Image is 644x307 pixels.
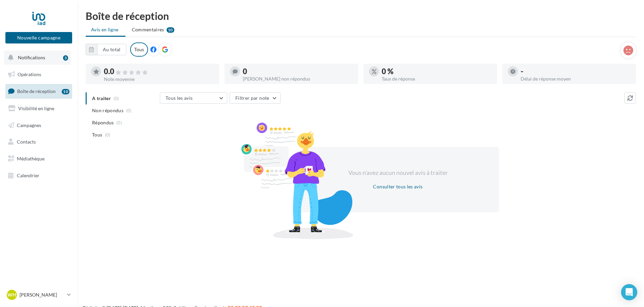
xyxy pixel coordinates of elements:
[86,44,126,55] button: Au total
[370,183,425,191] button: Consulter tous les avis
[230,92,281,104] button: Filtrer par note
[17,173,39,178] span: Calendrier
[105,132,111,137] span: (0)
[20,291,64,298] p: [PERSON_NAME]
[116,120,122,125] span: (0)
[4,152,74,166] a: Médiathèque
[92,119,114,126] span: Répondus
[97,44,126,55] button: Au total
[92,131,102,138] span: Tous
[382,76,492,81] div: Taux de réponse
[243,68,353,75] div: 0
[104,68,214,75] div: 0.0
[62,89,69,94] div: 10
[621,284,637,300] div: Open Intercom Messenger
[17,122,41,128] span: Campagnes
[18,71,41,77] span: Opérations
[130,42,148,57] div: Tous
[340,168,456,177] div: Vous n'avez aucun nouvel avis à traiter
[17,156,45,161] span: Médiathèque
[7,291,16,298] span: WH
[5,288,72,301] a: WH [PERSON_NAME]
[521,68,631,75] div: -
[382,68,492,75] div: 0 %
[4,101,74,116] a: Visibilité en ligne
[4,67,74,82] a: Opérations
[86,11,636,21] div: Boîte de réception
[132,26,164,33] span: Commentaires
[18,105,54,111] span: Visibilité en ligne
[160,92,227,104] button: Tous les avis
[4,168,74,183] a: Calendrier
[521,76,631,81] div: Délai de réponse moyen
[4,118,74,132] a: Campagnes
[126,108,132,113] span: (0)
[4,135,74,149] a: Contacts
[243,76,353,81] div: [PERSON_NAME] non répondus
[4,51,71,65] button: Notifications 3
[18,55,45,60] span: Notifications
[17,88,56,94] span: Boîte de réception
[17,139,36,145] span: Contacts
[4,84,74,98] a: Boîte de réception10
[166,95,193,101] span: Tous les avis
[63,55,68,61] div: 3
[104,77,214,82] div: Note moyenne
[5,32,72,43] button: Nouvelle campagne
[167,27,174,33] div: 10
[92,107,123,114] span: Non répondus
